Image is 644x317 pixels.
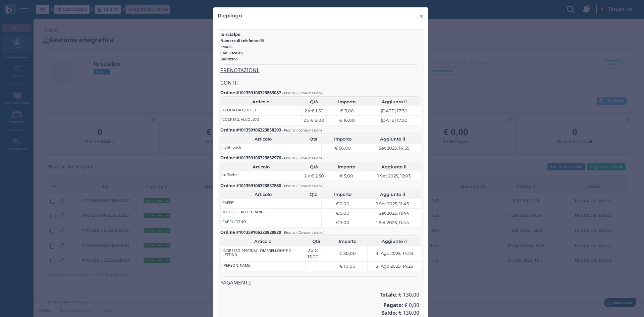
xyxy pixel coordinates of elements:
small: - Piscina [282,156,296,160]
th: Aggiunto il [367,162,421,171]
h6: light lunch [222,145,241,149]
small: ( Consumazione ) [297,91,324,95]
th: Importo [321,190,364,199]
small: ( Consumazione ) [297,183,324,188]
span: € 3,00 [336,219,350,226]
span: 1 Set 2025, 11:43 [376,201,409,207]
b: Cod.Fiscale: [220,50,242,55]
small: - Piscina [282,91,296,95]
h4: : € 0,00 [222,303,419,308]
th: Articolo [220,162,302,171]
span: 2 x € 15,00 [308,247,325,260]
b: Ordine #101359106323828820 [220,229,281,235]
b: Totale [380,291,396,298]
span: € 2,00 [336,201,350,207]
b: Saldo [382,309,396,316]
span: Assistenza [20,5,44,10]
span: € 5,00 [336,210,350,216]
h6: CAFFE' [222,201,234,205]
span: € 5,00 [339,173,353,179]
small: ( Consumazione ) [297,128,324,133]
small: - Piscina [282,230,296,235]
th: Aggiunto il [364,135,421,144]
h6: +39 - [220,39,422,43]
u: CONTI: [220,79,238,86]
h4: : € 130,00 [222,310,419,316]
h6: - [220,57,422,61]
small: - Piscina [282,183,296,188]
b: Pagato [383,302,402,309]
span: 2 x € 2,50 [304,173,324,179]
span: € 10,00 [339,263,356,269]
span: 2 x € 1,50 [305,108,324,114]
b: Ordine #101359106323858293 [220,127,281,133]
h4: : € 130,00 [222,292,419,298]
h6: INGRESSO PISCINA(1 OMBRELLONE E 2 LETTINI) [222,249,303,257]
h6: CAPPUCCINO [222,220,246,224]
u: PAGAMENTI: [220,279,251,286]
small: - Piscina [282,128,296,133]
h6: [PERSON_NAME] [222,263,252,267]
span: 31 Ago 2025, 14:23 [376,250,413,257]
th: Articolo [220,190,306,199]
b: lo scialpo [220,31,240,37]
b: Numero di telefono: [220,38,258,43]
th: Importo [327,237,368,246]
th: Qtà [302,162,326,171]
th: Articolo [220,135,306,144]
b: Ordine #101359106323837860 [220,182,281,189]
span: € 16,00 [339,117,355,123]
span: 1 Set 2025, 12:03 [377,173,411,179]
span: 31 Ago 2025, 14:23 [376,263,413,269]
h6: cuffia/hat [222,173,239,177]
th: Aggiunto il [364,190,421,199]
th: Qtà [306,190,321,199]
h6: ACQUA DA 0,50 PET [222,108,257,112]
th: Articolo [220,98,302,106]
span: 2 x € 8,00 [304,117,324,123]
span: 1 Set 2025, 11:44 [376,210,409,216]
small: ( Consumazione ) [297,156,324,160]
span: [DATE] 17:30 [381,117,408,123]
b: Indirizzo: [220,56,237,61]
small: ( Consumazione ) [297,230,324,235]
span: [DATE] 17:30 [381,108,408,114]
span: € 3,00 [340,108,354,114]
h6: MOUSSE CAFFE' GRANDE [222,210,266,214]
span: 1 Set 2025, 14:35 [376,145,409,151]
h6: - [220,45,422,49]
th: Aggiunto il [367,98,421,106]
u: PRENOTAZIONI: [220,67,260,74]
h6: COCKTAIL ALCOLICO [222,117,259,121]
span: × [419,12,424,20]
th: Qtà [302,98,327,106]
th: Qtà [306,135,321,144]
th: Importo [326,162,367,171]
th: Importo [327,98,367,106]
th: Articolo [220,237,305,246]
th: Qtà [306,237,327,246]
th: Importo [321,135,364,144]
span: € 56,00 [334,145,351,151]
h6: - [220,51,422,55]
b: Ordine #101359106323852976 [220,155,281,161]
span: 1 Set 2025, 11:44 [376,219,409,226]
h4: Riepilogo [218,12,242,19]
b: Email: [220,44,231,49]
span: € 30,00 [339,250,356,257]
th: Aggiunto il [368,237,421,246]
b: Ordine #101359106323863087 [220,90,281,96]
